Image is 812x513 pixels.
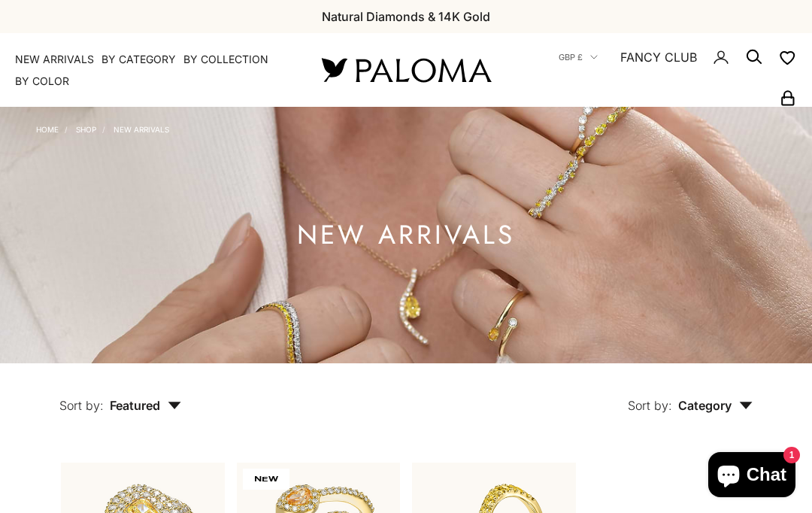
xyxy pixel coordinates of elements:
[101,52,176,67] summary: By Category
[76,125,96,134] a: Shop
[25,363,216,426] button: Sort by: Featured
[243,469,289,490] span: NEW
[36,125,59,134] a: Home
[704,452,800,501] inbox-online-store-chat: Shopify online store chat
[593,363,787,426] button: Sort by: Category
[620,47,697,67] a: FANCY CLUB
[559,50,583,64] span: GBP £
[559,50,598,64] button: GBP £
[110,398,181,413] span: Featured
[15,74,69,89] summary: By Color
[15,52,94,67] a: NEW ARRIVALS
[59,398,104,413] span: Sort by:
[15,52,286,89] nav: Primary navigation
[322,7,490,26] p: Natural Diamonds & 14K Gold
[114,125,169,134] a: NEW ARRIVALS
[183,52,268,67] summary: By Collection
[297,226,515,244] h1: NEW ARRIVALS
[678,398,753,413] span: Category
[526,33,797,107] nav: Secondary navigation
[628,398,672,413] span: Sort by:
[36,122,169,134] nav: Breadcrumb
